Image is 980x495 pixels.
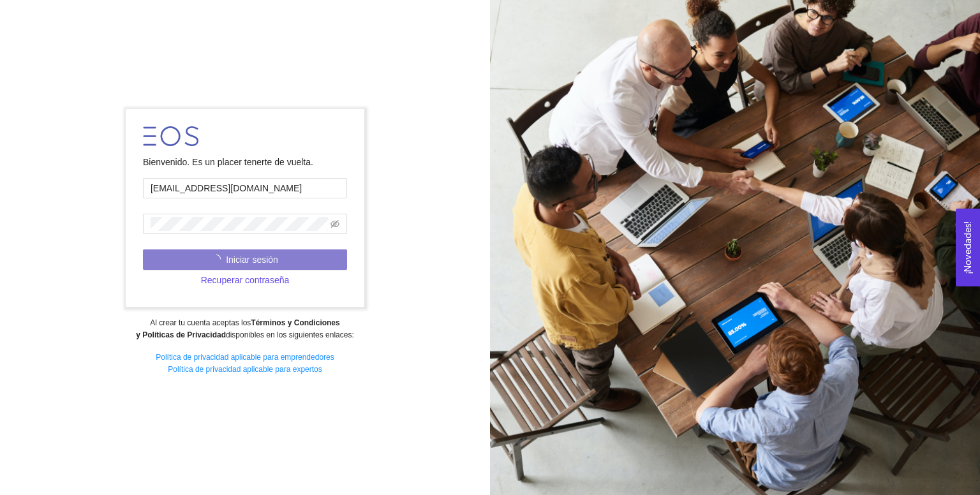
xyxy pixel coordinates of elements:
a: Política de privacidad aplicable para emprendedores [156,353,334,362]
img: LOGO [143,126,198,146]
span: loading [212,255,226,263]
button: Recuperar contraseña [143,270,347,290]
div: Al crear tu cuenta aceptas los disponibles en los siguientes enlaces: [8,317,481,341]
button: Open Feedback Widget [956,209,980,286]
a: Recuperar contraseña [143,275,347,285]
div: Bienvenido. Es un placer tenerte de vuelta. [143,155,347,169]
span: Recuperar contraseña [201,273,290,287]
a: Política de privacidad aplicable para expertos [168,365,322,374]
button: Iniciar sesión [143,249,347,270]
span: eye-invisible [330,219,339,228]
input: Correo electrónico [143,178,347,198]
span: Iniciar sesión [226,253,278,267]
strong: Términos y Condiciones y Políticas de Privacidad [136,318,339,339]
